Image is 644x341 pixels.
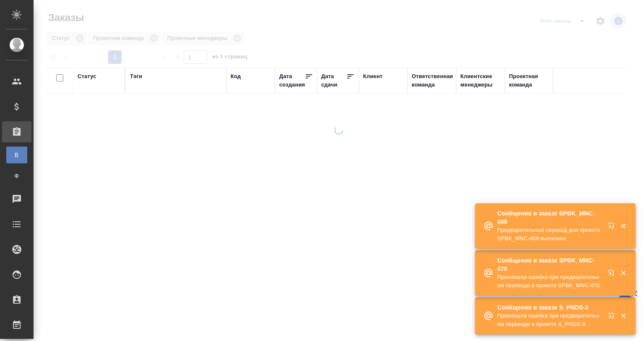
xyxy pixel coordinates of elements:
[602,265,623,285] button: Открыть в новой вкладке
[130,72,142,81] div: Тэги
[497,303,602,312] p: Сообщения в заказе S_PNDS-3
[497,273,602,290] p: Произошла ошибка при предварительном переводе в проекте SPBK_MNC-470.
[10,172,23,180] span: Ф
[231,72,241,81] div: Код
[497,256,602,273] p: Сообщения в заказе SPBK_MNC-470
[615,269,632,277] button: Закрыть
[509,72,549,89] div: Проектная команда
[615,312,632,320] button: Закрыть
[602,218,623,238] button: Открыть в новой вкладке
[6,168,27,184] a: Ф
[279,72,305,89] div: Дата создания
[78,72,96,81] div: Статус
[615,222,632,230] button: Закрыть
[412,72,453,89] div: Ответственная команда
[497,209,602,226] p: Сообщения в заказе SPBK_MNC-469
[460,72,501,89] div: Клиентские менеджеры
[10,151,23,159] span: В
[497,312,602,328] p: Произошла ошибка при предварительном переводе в проекте S_PNDS-3.
[602,307,623,328] button: Открыть в новой вкладке
[321,72,346,89] div: Дата сдачи
[363,72,382,81] div: Клиент
[497,226,602,243] p: Предварительный перевод для проекта SPBK_MNC-469 выполнен.
[6,147,27,163] a: В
